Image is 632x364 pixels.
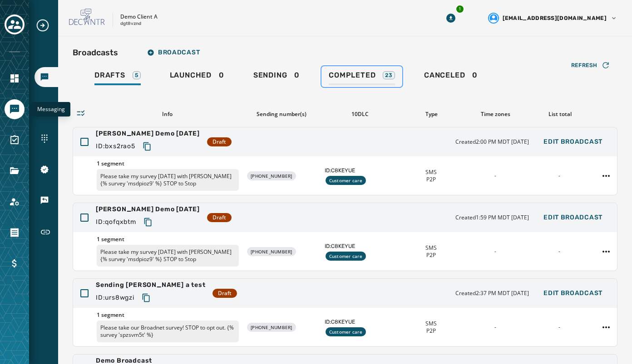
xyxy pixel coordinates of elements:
[5,130,25,150] a: Navigate to Surveys
[425,320,437,327] span: SMS
[97,320,239,342] p: Please take our Broadnet survey! STOP to opt out. {% survey 'spzsvm5t' %}
[424,71,465,80] span: Canceled
[96,218,136,227] span: ID: qofqxbtm
[5,15,25,34] button: Toggle account select drawer
[35,221,58,243] a: Navigate to Short Links
[35,18,57,33] button: Expand sub nav menu
[94,71,125,80] span: Drafts
[97,311,239,319] span: 1 segment
[35,160,58,180] a: Navigate to 10DLC Registration
[383,71,395,79] div: 23
[246,111,317,118] div: Sending number(s)
[97,236,239,243] span: 1 segment
[484,9,621,27] button: User settings
[543,290,602,297] span: Edit Broadcast
[467,248,523,255] div: -
[120,13,158,20] p: Demo Client A
[417,66,485,87] a: Canceled0
[140,44,207,62] button: Broadcast
[455,214,529,221] span: Created 1:59 PM MDT [DATE]
[35,67,58,87] a: Navigate to Broadcasts
[425,244,437,252] span: SMS
[503,15,607,22] span: [EMAIL_ADDRESS][DOMAIN_NAME]
[5,253,25,273] a: Navigate to Billing
[5,99,25,119] a: Navigate to Messaging
[536,209,610,227] button: Edit Broadcast
[5,223,25,243] a: Navigate to Orders
[531,248,588,255] div: -
[138,290,154,306] button: Copy text to clipboard
[96,281,205,290] span: Sending [PERSON_NAME] a test
[467,111,524,118] div: Time zones
[325,167,396,174] span: ID: C8KEYUE
[531,324,588,331] div: -
[96,111,239,118] div: Info
[96,205,200,214] span: [PERSON_NAME] Demo [DATE]
[96,129,200,138] span: [PERSON_NAME] Demo [DATE]
[599,244,613,259] button: Rebecca Demo Sept 5 action menu
[87,66,148,87] a: Drafts5
[443,10,459,26] button: Download Menu
[599,169,613,183] button: Rebecca Demo Sept 5 action menu
[425,169,437,176] span: SMS
[247,323,296,332] div: [PHONE_NUMBER]
[163,66,232,87] a: Launched0
[325,111,396,118] div: 10DLC
[531,111,588,118] div: List total
[571,62,597,69] span: Refresh
[426,327,436,335] span: P2P
[253,71,300,85] div: 0
[247,171,296,180] div: [PHONE_NUMBER]
[212,138,226,146] span: Draft
[467,172,523,180] div: -
[426,252,436,259] span: P2P
[531,172,588,180] div: -
[455,138,529,146] span: Created 2:00 PM MDT [DATE]
[35,190,58,210] a: Navigate to Keywords & Responders
[139,138,155,155] button: Copy text to clipboard
[321,66,402,87] a: Completed23
[5,192,25,212] a: Navigate to Account
[247,247,296,256] div: [PHONE_NUMBER]
[140,214,156,230] button: Copy text to clipboard
[120,20,141,27] p: dgt8vznd
[455,5,464,14] div: 1
[96,142,135,151] span: ID: bxs2rao5
[147,49,200,56] span: Broadcast
[325,318,396,325] span: ID: C8KEYUE
[455,290,529,297] span: Created 2:37 PM MDT [DATE]
[133,71,141,79] div: 5
[536,133,610,151] button: Edit Broadcast
[97,169,239,191] p: Please take my survey [DATE] with [PERSON_NAME] {% survey 'msdpioz9' %} STOP to Stop
[97,160,239,167] span: 1 segment
[326,252,366,261] div: Customer care
[35,98,58,118] a: Navigate to Inbox
[253,71,287,80] span: Sending
[543,138,602,146] span: Edit Broadcast
[326,176,366,185] div: Customer care
[170,71,212,80] span: Launched
[170,71,224,85] div: 0
[246,66,307,87] a: Sending0
[325,243,396,250] span: ID: C8KEYUE
[326,327,366,336] div: Customer care
[97,245,239,267] p: Please take my survey [DATE] with [PERSON_NAME] {% survey 'msdpioz9' %} STOP to Stop
[536,284,610,302] button: Edit Broadcast
[5,68,25,88] a: Navigate to Home
[329,71,375,80] span: Completed
[73,46,118,59] h2: Broadcasts
[426,176,436,183] span: P2P
[424,71,478,85] div: 0
[5,161,25,181] a: Navigate to Files
[212,214,226,221] span: Draft
[35,129,58,149] a: Navigate to Sending Numbers
[467,324,523,331] div: -
[218,290,232,297] span: Draft
[564,58,617,73] button: Refresh
[599,320,613,335] button: Sending Justin a test action menu
[32,102,70,116] div: Messaging
[96,293,134,302] span: ID: urs8wgzi
[403,111,460,118] div: Type
[543,214,602,221] span: Edit Broadcast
